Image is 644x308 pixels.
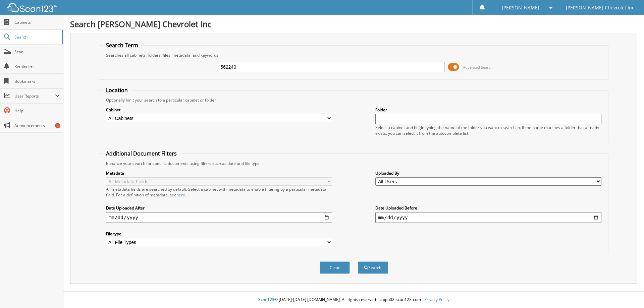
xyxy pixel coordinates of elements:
label: Date Uploaded After [106,205,332,211]
span: [PERSON_NAME] [502,6,539,10]
button: Search [358,261,388,274]
span: Scan123 [258,297,274,302]
span: Announcements [14,123,60,128]
h1: Search [PERSON_NAME] Chevrolet Inc [70,18,637,29]
label: File type [106,231,332,237]
div: Optionally limit your search to a particular cabinet or folder [103,97,605,103]
span: [PERSON_NAME] Chevrolet Inc [566,6,634,10]
div: © [DATE]-[DATE] [DOMAIN_NAME]. All rights reserved | appb02-scan123-com | [63,292,644,308]
div: Searches all cabinets, folders, files, metadata, and keywords [103,52,605,58]
label: Metadata [106,170,332,176]
label: Cabinet [106,107,332,113]
div: Enhance your search for specific documents using filters such as date and file type. [103,161,605,166]
span: Advanced Search [463,65,493,70]
input: end [375,212,601,223]
label: Date Uploaded Before [375,205,601,211]
span: Reminders [14,64,60,69]
label: Folder [375,107,601,113]
span: Scan [14,49,60,55]
span: Bookmarks [14,78,60,84]
button: Clear [320,261,350,274]
div: All metadata fields are searched by default. Select a cabinet with metadata to enable filtering b... [106,186,332,198]
a: here [176,192,185,198]
div: Select a cabinet and begin typing the name of the folder you want to search in. If the name match... [375,125,601,136]
label: Uploaded By [375,170,601,176]
legend: Additional Document Filters [103,150,180,157]
legend: Location [103,86,131,94]
span: Cabinets [14,19,60,25]
span: Help [14,108,60,114]
legend: Search Term [103,42,142,49]
span: Search [14,34,59,40]
img: scan123-logo-white.svg [7,3,57,12]
a: Privacy Policy [424,297,449,302]
div: 2 [55,123,60,128]
input: start [106,212,332,223]
span: User Reports [14,93,55,99]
